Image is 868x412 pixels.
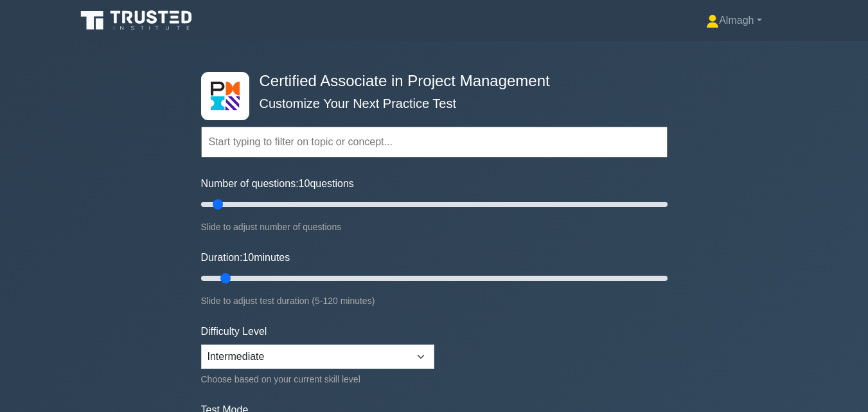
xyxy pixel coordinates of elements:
[201,219,668,235] div: Slide to adjust number of questions
[675,8,792,33] a: Almagh
[201,127,668,157] input: Start typing to filter on topic or concept...
[201,176,354,192] label: Number of questions: questions
[242,252,254,263] span: 10
[299,178,310,189] span: 10
[201,324,267,339] label: Difficulty Level
[201,250,290,265] label: Duration: minutes
[201,293,668,309] div: Slide to adjust test duration (5-120 minutes)
[254,72,605,91] h4: Certified Associate in Project Management
[201,372,434,387] div: Choose based on your current skill level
